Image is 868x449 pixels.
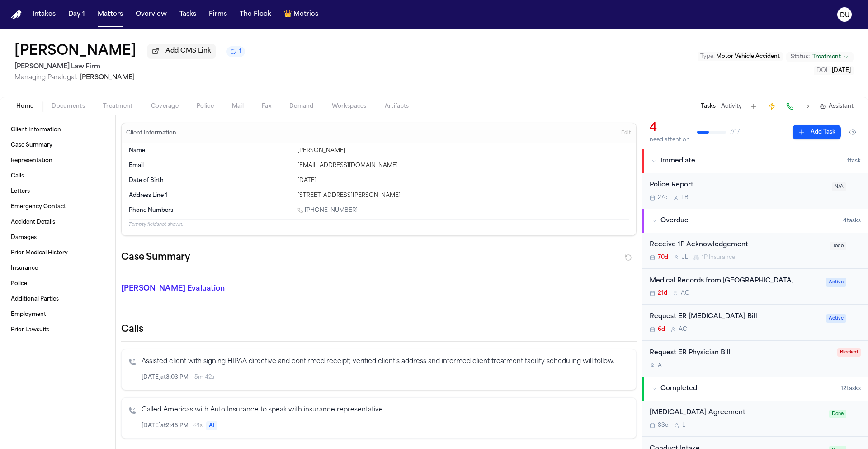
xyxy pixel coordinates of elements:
span: [PERSON_NAME] [80,74,135,81]
span: Coverage [151,103,179,110]
span: Active [826,278,846,287]
span: Active [826,314,846,323]
div: [PERSON_NAME] [297,147,629,154]
button: Create Immediate Task [765,100,778,113]
span: Managing Paralegal: [14,74,78,81]
div: 4 [650,121,690,135]
div: Request ER [MEDICAL_DATA] Bill [650,312,821,322]
a: Accident Details [7,215,108,229]
button: Edit DOL: 2025-06-22 [814,66,854,75]
span: Mail [232,103,244,110]
button: Add CMS Link [147,44,216,58]
div: Receive 1P Acknowledgement [650,240,825,250]
button: Immediate1task [642,149,868,173]
div: Open task: Retainer Agreement [642,401,868,437]
span: DOL : [816,68,830,73]
div: Open task: Request ER Physician Bill [642,341,868,377]
span: Motor Vehicle Accident [716,54,780,59]
span: • 21s [192,422,203,430]
dt: Name [129,147,292,154]
a: Home [11,10,22,19]
p: Called Americas with Auto Insurance to speak with insurance representative. [142,405,629,416]
span: A [658,362,662,369]
span: Workspaces [332,103,367,110]
button: Intakes [29,6,59,23]
button: Hide completed tasks (⌘⇧H) [844,125,861,139]
button: Firms [205,6,231,23]
img: Finch Logo [11,10,22,19]
a: Representation [7,153,108,168]
a: Insurance [7,261,108,276]
h1: [PERSON_NAME] [14,43,137,60]
div: [STREET_ADDRESS][PERSON_NAME] [297,192,629,199]
div: Open task: Police Report [642,173,868,209]
dt: Date of Birth [129,177,292,184]
button: The Flock [236,6,275,23]
span: [DATE] [832,68,851,73]
a: Calls [7,169,108,183]
span: Demand [289,103,314,110]
span: [DATE] at 3:03 PM [142,374,189,381]
span: Blocked [837,348,861,357]
span: Immediate [660,157,695,166]
span: Add CMS Link [165,47,211,56]
a: Prior Lawsuits [7,323,108,337]
div: [MEDICAL_DATA] Agreement [650,408,824,418]
span: 1P Insurance [702,254,735,261]
div: need attention [650,136,690,143]
span: [DATE] at 2:45 PM [142,422,189,430]
a: Call 1 (682) 380-6951 [297,207,358,214]
span: J L [682,254,688,261]
div: [EMAIL_ADDRESS][DOMAIN_NAME] [297,162,629,169]
a: Letters [7,184,108,199]
span: Home [16,103,33,110]
span: A C [681,290,689,297]
h2: Calls [121,323,637,336]
span: Treatment [812,53,841,61]
button: Day 1 [65,6,89,23]
a: Client Information [7,123,108,137]
div: Open task: Receive 1P Acknowledgement [642,233,868,269]
span: Fax [262,103,271,110]
button: Matters [94,6,127,23]
span: Completed [660,384,697,393]
span: Type : [700,54,715,59]
span: L [682,422,685,429]
span: A C [679,326,687,333]
span: Assistant [829,103,854,110]
div: Open task: Request ER Radiology Bill [642,305,868,341]
span: Documents [52,103,85,110]
span: 12 task s [841,385,861,392]
button: Tasks [176,6,200,23]
h2: [PERSON_NAME] Law Firm [14,62,245,72]
p: 7 empty fields not shown. [129,221,629,228]
a: Additional Parties [7,292,108,306]
button: Activity [721,103,742,110]
a: Police [7,277,108,291]
button: Overdue4tasks [642,209,868,233]
div: Open task: Medical Records from Methodist Mansfield Medical Center [642,269,868,305]
button: Change status from Treatment [786,52,854,62]
span: 1 task [847,158,861,165]
span: 83d [658,422,669,429]
a: Emergency Contact [7,200,108,214]
button: Make a Call [783,100,796,113]
span: Status: [791,53,810,61]
button: Add Task [793,125,841,139]
span: 70d [658,254,668,261]
span: 21d [658,290,667,297]
button: Overview [132,6,170,23]
button: Edit matter name [14,43,137,60]
dt: Address Line 1 [129,192,292,199]
span: 4 task s [843,217,861,224]
span: 27d [658,194,668,201]
span: AI [206,421,217,430]
span: • 5m 42s [192,374,214,381]
h3: Client Information [124,129,178,137]
span: Done [829,410,846,418]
